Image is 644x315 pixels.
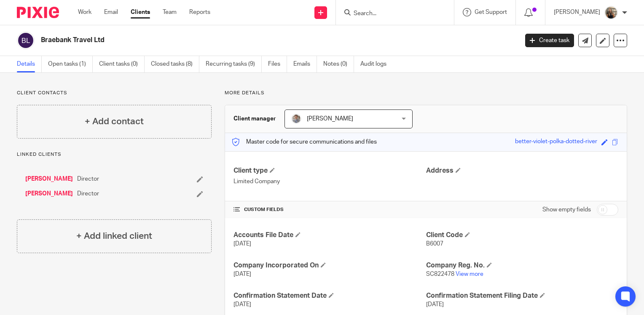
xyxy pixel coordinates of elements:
a: Details [17,56,42,72]
a: Audit logs [360,56,393,72]
h4: Client Code [426,231,618,240]
h2: Braebank Travel Ltd [41,36,418,45]
a: View more [456,271,483,277]
span: SC822478 [426,271,454,277]
p: Master code for secure communications and files [231,138,377,146]
input: Search [353,10,429,18]
h4: Address [426,166,618,175]
span: [DATE] [426,302,444,307]
div: better-violet-polka-dotted-river [515,137,597,147]
h3: Client manager [233,115,276,123]
span: Get Support [475,9,507,15]
img: svg%3E [17,32,35,49]
span: Director [77,190,99,198]
p: Linked clients [17,151,212,158]
span: [DATE] [233,302,251,307]
h4: + Add contact [85,115,144,128]
h4: Confirmation Statement Date [233,291,426,300]
p: More details [225,90,627,96]
img: pic.png [604,6,618,19]
h4: Client type [233,166,426,175]
span: Director [77,175,99,183]
a: Emails [293,56,317,72]
a: Clients [131,8,150,16]
h4: Company Reg. No. [426,261,618,270]
h4: + Add linked client [76,230,152,243]
a: Email [104,8,118,16]
p: Client contacts [17,90,212,96]
a: Create task [525,34,574,47]
h4: CUSTOM FIELDS [233,206,426,213]
a: [PERSON_NAME] [25,190,73,198]
a: Closed tasks (8) [151,56,199,72]
h4: Accounts File Date [233,231,426,240]
h4: Company Incorporated On [233,261,426,270]
a: Team [163,8,177,16]
a: Files [268,56,287,72]
a: Client tasks (0) [99,56,145,72]
a: Recurring tasks (9) [206,56,262,72]
span: [DATE] [233,241,251,247]
label: Show empty fields [542,206,591,214]
a: [PERSON_NAME] [25,175,73,183]
h4: Confirmation Statement Filing Date [426,291,618,300]
span: B6007 [426,241,443,247]
img: I%20like%20this%20one%20Deanoa.jpg [291,114,301,124]
a: Reports [189,8,210,16]
p: Limited Company [233,177,426,186]
a: Open tasks (1) [48,56,93,72]
a: Work [78,8,91,16]
p: [PERSON_NAME] [554,8,600,16]
span: [DATE] [233,271,251,277]
img: Pixie [17,7,59,18]
span: [PERSON_NAME] [307,116,353,122]
a: Notes (0) [323,56,354,72]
